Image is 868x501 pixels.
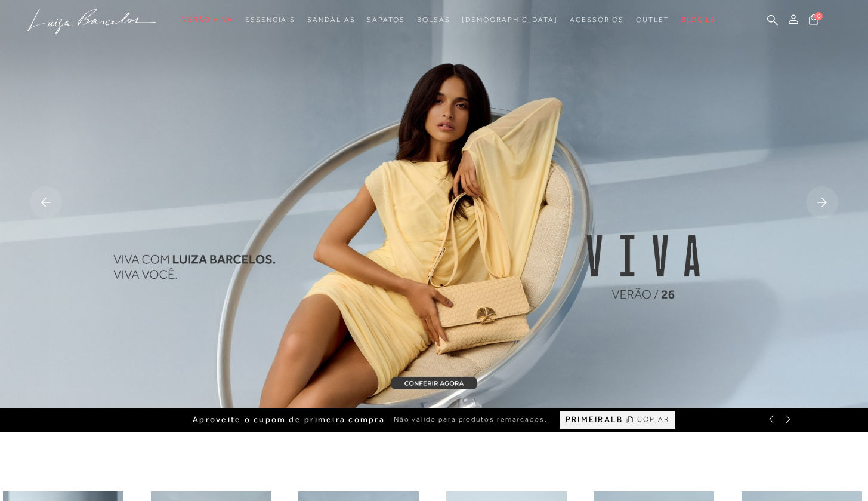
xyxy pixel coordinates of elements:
button: 0 [805,13,822,29]
a: noSubCategoriesText [570,9,624,31]
span: [DEMOGRAPHIC_DATA] [462,16,558,24]
span: BLOG LB [681,16,716,24]
a: noSubCategoriesText [417,9,450,31]
span: Acessórios [570,16,624,24]
span: COPIAR [637,414,669,425]
a: noSubCategoriesText [182,9,233,31]
span: Aproveite o cupom de primeira compra [193,414,385,425]
span: Não válido para produtos remarcados. [394,414,548,425]
a: noSubCategoriesText [245,9,295,31]
span: Verão Viva [182,16,233,24]
span: Sapatos [367,16,404,24]
a: BLOG LB [681,9,716,31]
span: Sandálias [307,16,355,24]
a: noSubCategoriesText [367,9,404,31]
a: noSubCategoriesText [462,9,558,31]
span: Outlet [636,16,669,24]
span: 0 [814,12,823,20]
span: Essenciais [245,16,295,24]
span: Bolsas [417,16,450,24]
a: noSubCategoriesText [636,9,669,31]
a: noSubCategoriesText [307,9,355,31]
span: PRIMEIRALB [566,414,623,425]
